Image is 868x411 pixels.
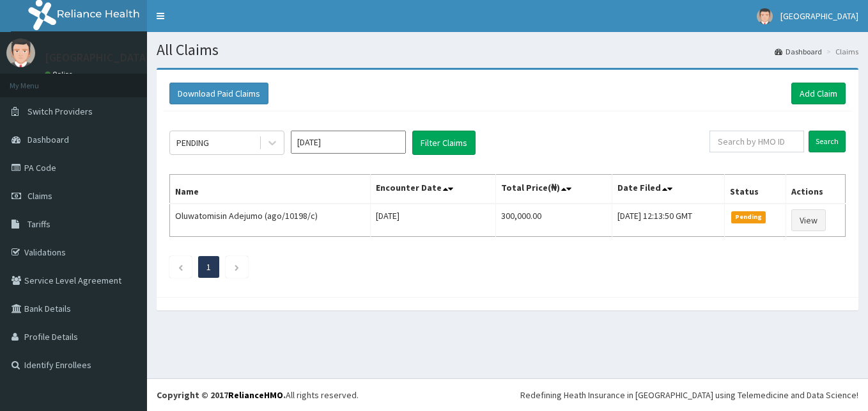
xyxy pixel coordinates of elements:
[178,261,183,273] a: Previous page
[157,389,286,401] strong: Copyright © 2017 .
[780,10,858,22] span: [GEOGRAPHIC_DATA]
[45,70,75,79] a: Online
[731,211,766,223] span: Pending
[823,46,858,57] li: Claims
[775,46,822,57] a: Dashboard
[786,175,846,204] th: Actions
[157,42,858,58] h1: All Claims
[234,261,240,273] a: Next page
[612,204,724,237] td: [DATE] 12:13:50 GMT
[27,218,50,230] span: Tariffs
[496,175,612,204] th: Total Price(₦)
[170,204,371,237] td: Oluwatomisin Adejumo (ago/10198/c)
[291,131,406,154] input: Select Month and Year
[724,175,786,204] th: Status
[791,83,846,104] a: Add Claim
[6,38,35,67] img: User Image
[206,261,211,273] a: Page 1 is your current page
[169,83,268,104] button: Download Paid Claims
[709,131,804,152] input: Search by HMO ID
[809,131,846,152] input: Search
[371,204,496,237] td: [DATE]
[27,190,52,202] span: Claims
[496,204,612,237] td: 300,000.00
[520,389,858,401] div: Redefining Heath Insurance in [GEOGRAPHIC_DATA] using Telemedicine and Data Science!
[371,175,496,204] th: Encounter Date
[147,378,868,411] footer: All rights reserved.
[228,389,283,401] a: RelianceHMO
[45,52,150,63] p: [GEOGRAPHIC_DATA]
[757,8,773,24] img: User Image
[176,136,209,149] div: PENDING
[412,131,476,155] button: Filter Claims
[170,175,371,204] th: Name
[27,106,93,117] span: Switch Providers
[27,134,69,145] span: Dashboard
[612,175,724,204] th: Date Filed
[791,209,826,231] a: View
